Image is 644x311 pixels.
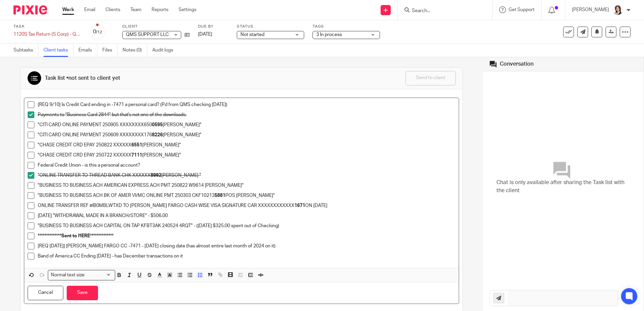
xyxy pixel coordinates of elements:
p: ONLINE TRANSFER REF #IB0MBLWTXD TO [PERSON_NAME] FARGO CASH WISE VISA SIGNATURE CAR XXXXXXXXXXXX ... [38,202,456,209]
div: Task list • [45,75,120,82]
strong: 0595 [152,123,163,127]
a: Reports [152,6,168,13]
button: Save [67,286,98,300]
p: "BUSINESS TO BUSINESS ACH AMERICAN EXPRESS ACH PMT 250822 W9614 [PERSON_NAME]" [38,182,456,189]
strong: 1671 [294,203,305,208]
label: Status [237,24,304,29]
p: Payments to "Business Card 2844" but that's not one of the downloads. [38,111,456,118]
span: Normal text size [50,272,86,279]
a: Team [130,6,141,13]
a: Subtasks [13,44,38,57]
p: "BUSINESS TO BUSINESS ACH CAPITAL ON TAP KFBT3AK 240524 4RQT" - ([DATE] $325.00 spent out of Chec... [38,222,456,229]
p: "CHASE CREDIT CRD EPAY 250722 XXXXXX [PERSON_NAME]" [38,152,456,159]
a: Files [102,44,118,57]
p: [REQ 9/10] Is Credit Card ending in -7471 a personal card? (Pd from QMS checking [DATE]) [38,101,456,108]
strong: 8992 [151,173,161,178]
a: Work [62,6,74,13]
p: "CHASE CREDIT CRD EPAY 250822 XXXXXX [PERSON_NAME]" [38,142,456,148]
strong: 5881 [215,193,225,198]
input: Search [411,8,472,14]
a: Notes (0) [123,44,147,57]
span: Not started [240,32,264,37]
button: Send to client [406,71,456,85]
span: [DATE] [198,32,212,37]
p: "CITI CARD ONLINE PAYMENT 250905 XXXXXXXX650 [PERSON_NAME]" [38,122,456,128]
p: "BUSINESS TO BUSINESS ACH BK OF AMER VI/MC ONLINE PMT 250303 CKF10213 POS [PERSON_NAME]" [38,192,456,199]
div: 0 [93,28,102,36]
strong: 8226 [152,133,163,137]
img: BW%20Website%203%20-%20square.jpg [612,5,623,15]
p: Federal Credit Union - is this a personal account? [38,162,456,169]
a: Clients [105,6,120,13]
p: "CITI CARD ONLINE PAYMENT 250609 XXXXXXXX176 [PERSON_NAME]" [38,132,456,138]
p: Band of America CC Ending [DATE] - has December transactions on it [38,253,456,260]
a: Emails [78,44,97,57]
div: Conversation [500,61,534,68]
p: [REQ [DATE]] [PERSON_NAME] FARGO CC -7471 - [DATE] closing date (has almost entire last month of ... [38,243,456,249]
strong: Sent to HERE [61,234,90,238]
p: [PERSON_NAME] [572,6,609,13]
span: Chat is only available after sharing the Task list with the client [496,179,630,195]
p: "ONLINE TRANSFER TO THREAD BANK CHK XXXXXX [PERSON_NAME] " [38,172,456,179]
label: Client [122,24,190,29]
span: 3 In process [316,32,342,37]
a: Settings [179,6,196,13]
span: not sent to client yet [68,75,120,81]
strong: 7111 [131,153,142,158]
strong: 6551 [131,143,142,147]
a: Client tasks [43,44,73,57]
button: Cancel [28,286,63,300]
a: Email [84,6,95,13]
small: /12 [96,30,102,34]
span: Get Support [509,7,535,12]
label: Due by [198,24,228,29]
div: Search for option [48,270,115,280]
label: Task [13,24,81,29]
div: 1120S Tax Return (S Corp) - QBO [13,31,81,38]
label: Tags [313,24,380,29]
a: Audit logs [152,44,178,57]
span: QMS SUPPORT LLC [126,32,169,37]
input: Search for option [87,272,111,279]
p: [DATE] "WITHDRAWAL MADE IN A BRANCH/STORE" - $506.00 [38,212,456,219]
img: Pixie [13,5,47,14]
